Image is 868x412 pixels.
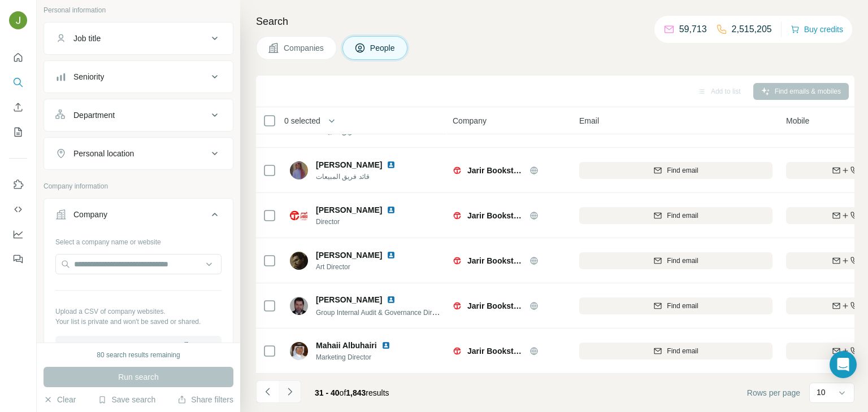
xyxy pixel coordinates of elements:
[256,14,854,29] h4: Search
[467,255,524,266] span: Jarir Bookstore
[340,388,346,397] span: of
[453,211,462,220] img: Logo of Jarir Bookstore
[316,159,382,170] span: [PERSON_NAME]
[453,301,462,310] img: Logo of Jarir Bookstore
[73,148,134,159] div: Personal location
[256,380,279,403] button: Navigate to previous page
[9,199,27,220] button: Use Surfe API
[55,317,222,327] p: Your list is private and won't be saved or shared.
[9,174,27,195] button: Use Surfe on LinkedIn
[679,23,707,36] p: 59,713
[830,351,857,378] div: Open Intercom Messenger
[55,336,222,356] button: Upload a list of companies
[44,25,233,52] button: Job title
[9,72,27,93] button: Search
[467,300,524,312] span: Jarir Bookstore
[747,387,800,398] span: Rows per page
[316,204,382,216] span: [PERSON_NAME]
[55,233,222,247] div: Select a company name or website
[786,115,809,126] span: Mobile
[315,388,340,397] span: 31 - 40
[316,217,409,227] span: Director
[346,388,366,397] span: 1,843
[817,387,826,398] p: 10
[290,161,308,179] img: Avatar
[44,5,233,15] p: Personal information
[44,102,233,129] button: Department
[387,160,396,169] img: LinkedIn logo
[44,394,76,405] button: Clear
[177,394,233,405] button: Share filters
[667,165,698,176] span: Find email
[667,211,698,221] span: Find email
[381,341,390,350] img: LinkedIn logo
[284,42,325,54] span: Companies
[467,345,524,357] span: Jarir Bookstore
[387,251,396,260] img: LinkedIn logo
[667,346,698,356] span: Find email
[44,140,233,167] button: Personal location
[453,347,462,356] img: Logo of Jarir Bookstore
[316,340,377,351] span: Mahaii Albuhairi
[98,394,155,405] button: Save search
[9,97,27,117] button: Enrich CSV
[316,352,404,362] span: Marketing Director
[467,210,524,221] span: Jarir Bookstore
[290,207,308,225] img: Avatar
[453,115,487,126] span: Company
[44,63,233,90] button: Seniority
[290,297,308,315] img: Avatar
[732,23,772,36] p: 2,515,205
[9,47,27,68] button: Quick start
[579,207,772,224] button: Find email
[467,165,524,176] span: Jarir Bookstore
[290,342,308,360] img: Avatar
[387,205,396,214] img: LinkedIn logo
[579,252,772,269] button: Find email
[73,33,101,44] div: Job title
[316,172,409,182] span: قائد فريق المبيعات
[290,252,308,270] img: Avatar
[579,343,772,360] button: Find email
[370,42,396,54] span: People
[73,209,107,220] div: Company
[9,249,27,269] button: Feedback
[579,115,599,126] span: Email
[284,115,320,126] span: 0 selected
[97,350,180,360] div: 80 search results remaining
[316,249,382,261] span: [PERSON_NAME]
[9,224,27,244] button: Dashboard
[667,301,698,311] span: Find email
[9,122,27,142] button: My lists
[316,308,449,317] span: Group Internal Audit & Governance Director.
[73,71,104,82] div: Seniority
[791,21,843,37] button: Buy credits
[315,388,389,397] span: results
[667,256,698,266] span: Find email
[316,294,382,305] span: [PERSON_NAME]
[55,306,222,317] p: Upload a CSV of company websites.
[316,262,409,272] span: Art Director
[387,295,396,304] img: LinkedIn logo
[579,162,772,179] button: Find email
[579,297,772,314] button: Find email
[44,201,233,233] button: Company
[73,109,115,121] div: Department
[44,181,233,191] p: Company information
[453,256,462,265] img: Logo of Jarir Bookstore
[453,166,462,175] img: Logo of Jarir Bookstore
[279,380,301,403] button: Navigate to next page
[9,11,27,29] img: Avatar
